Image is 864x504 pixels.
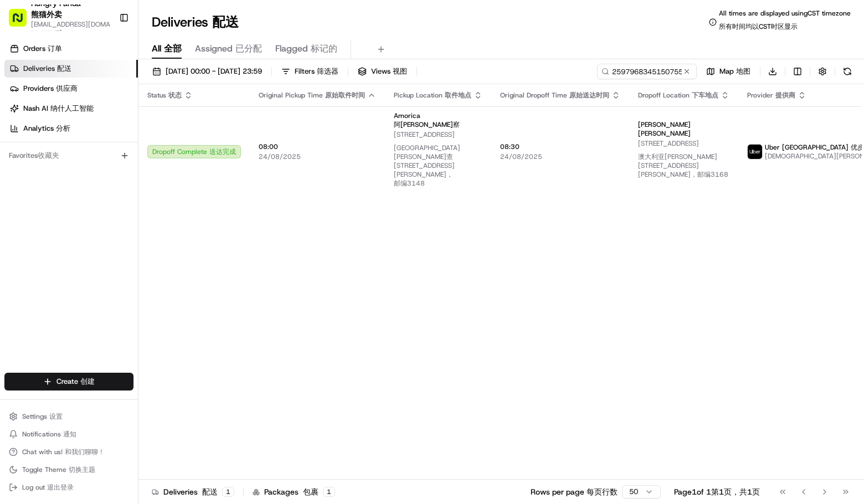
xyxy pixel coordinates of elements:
span: Amorica [394,111,482,129]
div: Favorites [4,147,133,164]
span: Dropoff Location [638,91,718,100]
button: Filters 筛选器 [276,64,343,79]
span: Assigned [195,42,262,55]
span: 创建 [80,377,95,386]
span: 提供商 [775,91,795,100]
div: Deliveries [152,486,234,497]
div: Page 1 of 1 [674,486,760,497]
span: Provider [747,91,795,100]
span: Original Pickup Time [259,91,365,100]
button: Map 地图 [701,64,755,79]
span: 08:00 [259,142,376,151]
a: Orders 订单 [4,40,138,58]
div: 1 [222,487,234,497]
span: Log out [22,483,74,492]
div: 1 [323,487,335,497]
span: 已分配 [235,43,262,54]
span: 原始送达时间 [569,91,609,100]
span: 24/08/2025 [259,152,376,161]
span: Analytics [23,124,70,133]
button: Views 视图 [353,64,412,79]
span: 08:30 [500,142,620,151]
span: 配送 [212,13,239,31]
div: Packages [253,486,335,497]
span: [STREET_ADDRESS] [394,130,482,192]
span: 每页行数 [587,487,618,497]
span: 切换主题 [69,465,95,474]
span: 24/08/2025 [500,152,620,161]
span: Deliveries [23,64,71,74]
button: Refresh [840,64,855,79]
span: All times are displayed using CST timezone [719,9,851,35]
span: 澳大利亚[PERSON_NAME][STREET_ADDRESS][PERSON_NAME]，邮编3168 [638,152,728,179]
span: [PERSON_NAME] [638,120,729,138]
span: Pickup Location [394,91,471,100]
span: 通知 [63,430,76,439]
button: Notifications 通知 [4,426,133,442]
span: 标记的 [311,43,337,54]
span: Flagged [275,42,337,55]
span: All [152,42,182,55]
span: Views [371,66,407,76]
span: 全部 [164,43,182,54]
span: 收藏夹 [38,151,59,160]
input: Type to search [597,64,697,79]
span: 下车地点 [692,91,718,100]
span: [DATE] 00:00 - [DATE] 23:59 [166,66,262,76]
img: uber-new-logo.jpeg [748,145,762,159]
span: 纳什人工智能 [50,104,94,113]
span: Orders [23,44,62,54]
span: 配送 [202,487,218,497]
span: [STREET_ADDRESS] [638,139,729,183]
span: Map [719,66,750,76]
p: Rows per page [531,486,618,497]
span: 分析 [56,124,70,133]
a: Nash AI 纳什人工智能 [4,100,138,117]
span: 取件地点 [445,91,471,100]
span: 视图 [393,66,407,76]
span: 包裹 [303,487,318,497]
span: 熊猫外卖 [31,9,62,19]
span: 第1页，共1页 [711,487,760,497]
span: Status [147,91,182,100]
span: Providers [23,84,78,94]
span: 和我们聊聊！ [65,448,105,456]
span: Original Dropoff Time [500,91,609,100]
span: 订单 [48,44,62,53]
button: [EMAIL_ADDRESS][DOMAIN_NAME] [31,20,110,38]
span: Filters [295,66,338,76]
span: Chat with us! [22,448,105,456]
span: 退出登录 [47,483,74,492]
span: Settings [22,412,63,421]
span: 配送 [57,64,71,73]
a: Analytics 分析 [4,120,138,137]
span: Toggle Theme [22,465,95,474]
span: 供应商 [56,84,78,93]
span: 地图 [736,66,750,76]
button: [DATE] 00:00 - [DATE] 23:59 [147,64,267,79]
span: 阿[PERSON_NAME]察 [394,120,460,129]
span: Create [56,377,95,387]
span: Nash AI [23,104,94,114]
span: 状态 [168,91,182,100]
button: Chat with us! 和我们聊聊！ [4,444,133,460]
a: Deliveries 配送 [4,60,138,78]
a: Providers 供应商 [4,80,138,97]
span: Notifications [22,430,76,439]
span: 原始取件时间 [325,91,365,100]
button: Hungry Panda 熊猫外卖[EMAIL_ADDRESS][DOMAIN_NAME] [4,4,115,31]
button: Log out 退出登录 [4,480,133,495]
button: Toggle Theme 切换主题 [4,462,133,477]
span: 筛选器 [317,66,338,76]
h1: Deliveries [152,13,239,31]
span: 设置 [49,412,63,421]
span: [GEOGRAPHIC_DATA][PERSON_NAME]查[STREET_ADDRESS][PERSON_NAME]，邮编3148 [394,143,460,188]
button: Settings 设置 [4,409,133,424]
span: 所有时间均以CST时区显示 [719,22,798,31]
span: [PERSON_NAME] [638,129,691,138]
button: Create 创建 [4,373,133,390]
